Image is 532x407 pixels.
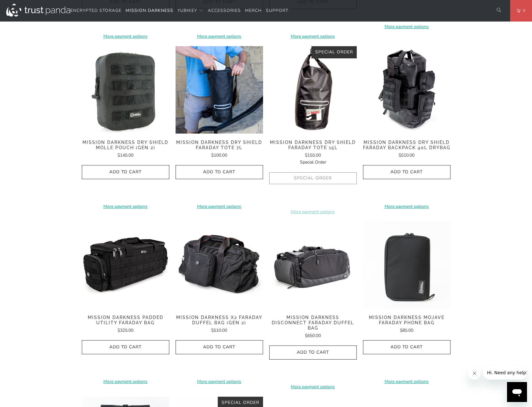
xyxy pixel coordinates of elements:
span: Add to Cart [182,345,256,350]
button: Add to Cart [363,165,450,179]
a: Mission Darkness Dry Shield Faraday Backpack 40L Drybag $510.00 [363,140,450,159]
span: $510.00 [399,152,415,158]
span: $650.00 [305,333,321,339]
a: Mission Darkness Padded Utility Faraday Bag $325.00 [82,315,169,334]
span: Special Order [315,49,353,55]
span: $155.00 [305,152,321,158]
span: YubiKey [177,7,197,13]
a: Mission Darkness Disconnect Faraday Duffel Bag $650.00 [269,315,357,339]
a: Support [266,3,288,18]
iframe: Message from company [483,366,527,380]
span: Add to Cart [182,169,256,175]
span: Mission Darkness Dry Shield MOLLE Pouch (Gen 2) [82,140,169,150]
button: Add to Cart [82,165,169,179]
a: Mission Darkness Dry Shield MOLLE Pouch (Gen 2) $145.00 [82,140,169,159]
a: More payment options [269,33,357,40]
span: $325.00 [117,327,133,333]
a: Encrypted Storage [70,3,122,18]
img: Mission Darkness Dry Shield Faraday Tote 15L [269,46,357,134]
button: Add to Cart [269,346,357,360]
a: More payment options [269,384,357,390]
a: Mission Darkness Disconnect Faraday Duffel Bag Mission Darkness Disconnect Faraday Duffel Bag [269,221,357,309]
img: Mission Darkness Dry Shield MOLLE Pouch (Gen 2) - Trust Panda [82,46,169,134]
a: More payment options [82,33,169,40]
span: $100.00 [211,152,227,158]
a: More payment options [176,378,263,385]
img: Mission Darkness Padded Utility Faraday Bag [82,221,169,309]
summary: YubiKey [177,3,204,18]
a: Mission Darkness Dry Shield Faraday Tote 7L Mission Darkness Dry Shield Faraday Tote 7L [176,46,263,134]
a: Mission Darkness [126,3,173,18]
span: $85.00 [400,327,413,333]
img: Mission Darkness Disconnect Faraday Duffel Bag [269,221,357,309]
img: Trust Panda Australia [6,4,70,17]
span: Support [266,7,288,13]
a: Mission Darkness Padded Utility Faraday Bag Mission Darkness Padded Utility Faraday Bag [82,221,169,309]
span: Add to Cart [370,169,444,175]
span: $145.00 [117,152,133,158]
span: Encrypted Storage [70,7,122,13]
span: Mission Darkness Disconnect Faraday Duffel Bag [269,315,357,331]
span: Special Order [300,159,326,165]
span: Mission Darkness Dry Shield Faraday Tote 15L [269,140,357,150]
iframe: Close message [468,367,481,380]
img: Mission Darkness Dry Shield Faraday Tote 7L [176,46,263,134]
a: Mission Darkness X2 Faraday Duffel Bag (Gen 2) Mission Darkness X2 Faraday Duffel Bag (Gen 2) [176,221,263,309]
span: Add to Cart [88,169,163,175]
button: Add to Cart [363,340,450,354]
a: Mission Darkness Dry Shield Faraday Tote 15L $155.00Special Order [269,140,357,166]
a: More payment options [363,378,450,385]
button: Add to Cart [176,340,263,354]
span: Add to Cart [276,350,350,355]
span: Special Order [221,400,259,405]
a: More payment options [176,203,263,210]
span: Mission Darkness Padded Utility Faraday Bag [82,315,169,326]
a: Mission Darkness Dry Shield MOLLE Pouch (Gen 2) - Trust Panda Mission Darkness Dry Shield MOLLE P... [82,46,169,134]
a: Mission Darkness Dry Shield Faraday Tote 7L $100.00 [176,140,263,159]
span: Add to Cart [88,345,163,350]
a: More payment options [82,378,169,385]
span: Add to Cart [370,345,444,350]
span: Mission Darkness Mojave Faraday Phone Bag [363,315,450,326]
a: Accessories [208,3,241,18]
a: More payment options [176,33,263,40]
a: More payment options [363,203,450,210]
a: Mission Darkness Mojave Faraday Phone Bag $85.00 [363,315,450,334]
nav: Translation missing: en.navigation.header.main_nav [70,3,288,18]
a: More payment options [82,203,169,210]
span: Accessories [208,7,241,13]
button: Add to Cart [176,165,263,179]
span: $510.00 [211,327,227,333]
span: Mission Darkness Dry Shield Faraday Tote 7L [176,140,263,150]
a: Merch [245,3,262,18]
a: More payment options [363,23,450,30]
a: Mission Darkness Mojave Faraday Phone Bag Mission Darkness Mojave Faraday Phone Bag [363,221,450,309]
img: Mission Darkness X2 Faraday Duffel Bag (Gen 2) [176,221,263,309]
span: Merch [245,7,262,13]
a: Mission Darkness Dry Shield Faraday Tote 15L Mission Darkness Dry Shield Faraday Tote 15L [269,46,357,134]
span: 0 [520,7,525,14]
span: Hi. Need any help? [4,4,45,9]
a: Mission Darkness Dry Shield Faraday Backpack 40L Drybag Mission Darkness Dry Shield Faraday Backp... [363,46,450,134]
span: Mission Darkness X2 Faraday Duffel Bag (Gen 2) [176,315,263,326]
span: Mission Darkness [126,7,173,13]
img: Mission Darkness Mojave Faraday Phone Bag [363,221,450,309]
a: Mission Darkness X2 Faraday Duffel Bag (Gen 2) $510.00 [176,315,263,334]
span: Mission Darkness Dry Shield Faraday Backpack 40L Drybag [363,140,450,150]
img: Mission Darkness Dry Shield Faraday Backpack 40L Drybag [363,46,450,134]
iframe: Button to launch messaging window [507,382,527,402]
button: Add to Cart [82,340,169,354]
